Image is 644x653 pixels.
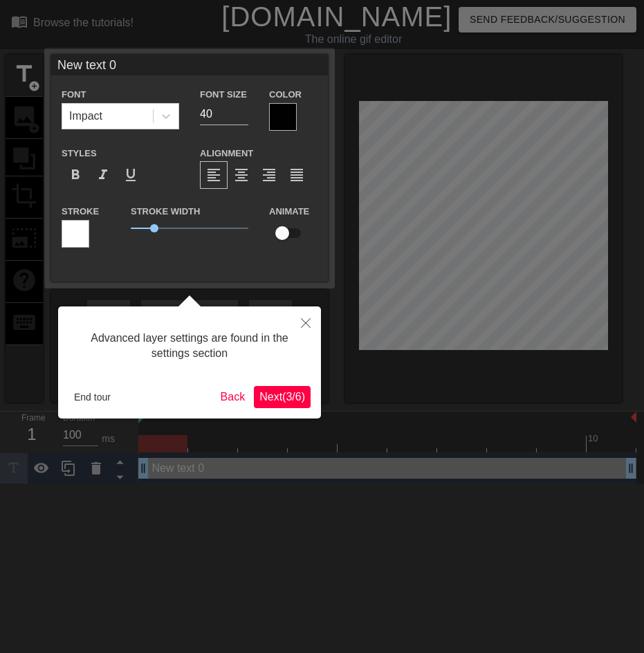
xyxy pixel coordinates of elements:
[254,386,311,408] button: Next
[68,317,311,376] div: Advanced layer settings are found in the settings section
[259,391,305,403] span: Next ( 3 / 6 )
[291,306,321,338] button: Close
[68,387,116,407] button: End tour
[215,386,251,408] button: Back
